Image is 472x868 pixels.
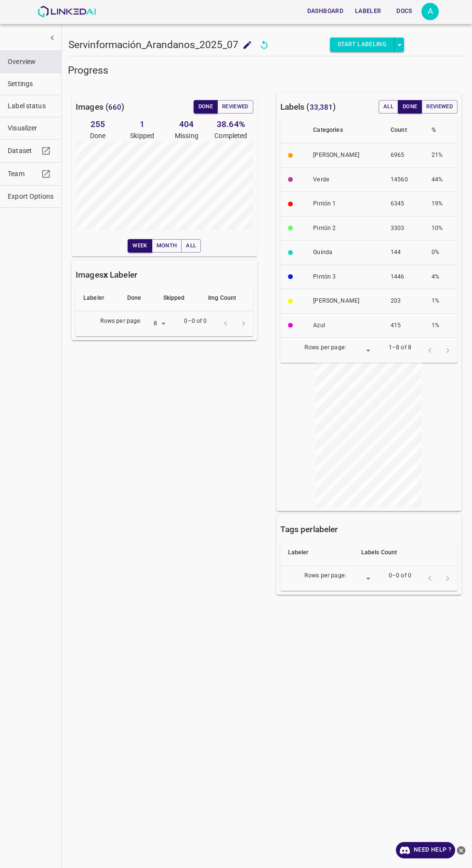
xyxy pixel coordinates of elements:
button: Open settings [421,3,439,20]
p: Rows per page: [304,572,346,580]
span: Visualizer [8,123,53,133]
span: 660 [108,103,121,112]
div: A [421,3,439,20]
h6: Images ( ) [76,100,125,114]
th: Labels Count [354,540,458,566]
th: 19% [424,192,458,217]
th: 6345 [383,192,424,217]
span: Export Options [8,191,53,202]
button: Month [152,239,182,253]
th: 10% [424,216,458,241]
p: Missing [164,131,209,141]
th: 0% [424,241,458,265]
button: Start Labeling [330,38,394,52]
th: [PERSON_NAME] [305,289,383,314]
th: Labeler [76,285,119,311]
th: 4% [424,265,458,289]
div: split button [330,38,404,52]
span: Dataset [8,146,39,156]
div: 8 [145,318,169,331]
button: All [379,100,398,114]
th: Pintón 1 [305,192,383,217]
th: Skipped [156,285,200,311]
span: Overview [8,57,53,67]
button: select role [394,38,404,52]
h6: 404 [164,117,209,131]
span: Settings [8,79,53,89]
p: Skipped [120,131,164,141]
th: Categories [305,117,383,143]
th: [PERSON_NAME] [305,143,383,168]
h6: Labels ( ) [280,100,336,114]
button: Labeler [351,3,385,19]
button: Week [128,239,152,253]
th: Img Count [200,285,253,311]
button: Done [194,100,218,114]
th: 1446 [383,265,424,289]
h5: Progress [68,64,465,77]
th: 14560 [383,167,424,192]
th: Labeler [280,540,354,566]
th: % [424,117,458,143]
h6: 38.64 % [209,117,253,131]
button: show more [43,29,61,47]
p: 0–0 of 0 [389,572,411,580]
th: Pintón 2 [305,216,383,241]
a: Docs [387,1,421,21]
button: Reviewed [421,100,458,114]
th: Pintón 3 [305,265,383,289]
th: 1% [424,313,458,338]
th: Verde [305,167,383,192]
th: 1% [424,289,458,314]
th: 415 [383,313,424,338]
th: Count [383,117,424,143]
span: 33,381 [310,103,333,112]
p: Done [76,131,120,141]
button: All [181,239,201,253]
span: Label status [8,101,53,111]
th: Done [119,285,156,311]
a: Dashboard [302,1,349,21]
button: Done [398,100,422,114]
a: Need Help ? [396,842,455,858]
button: Docs [389,3,420,19]
th: 6965 [383,143,424,168]
p: Rows per page: [304,344,346,352]
button: Dashboard [303,3,347,19]
h6: Images Labeler [76,268,137,281]
th: Guinda [305,241,383,265]
th: 21% [424,143,458,168]
button: close-help [455,842,467,858]
div: ​ [350,572,373,585]
th: Azul [305,313,383,338]
p: 0–0 of 0 [184,317,207,326]
div: ​ [350,344,373,357]
b: x [104,270,108,280]
th: 44% [424,167,458,192]
button: Reviewed [217,100,253,114]
a: Labeler [349,1,387,21]
h5: Servinformación_Arandanos_2025_07 [68,38,238,51]
th: 3303 [383,216,424,241]
p: 1–8 of 8 [389,344,411,352]
span: Team [8,169,39,179]
img: LinkedAI [38,6,96,17]
p: Rows per page: [100,317,142,326]
th: 144 [383,241,424,265]
button: add to shopping cart [238,36,256,54]
h6: 1 [120,117,164,131]
h6: 255 [76,117,120,131]
h6: Tags per labeler [280,523,338,536]
p: Completed [209,131,253,141]
th: 203 [383,289,424,314]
